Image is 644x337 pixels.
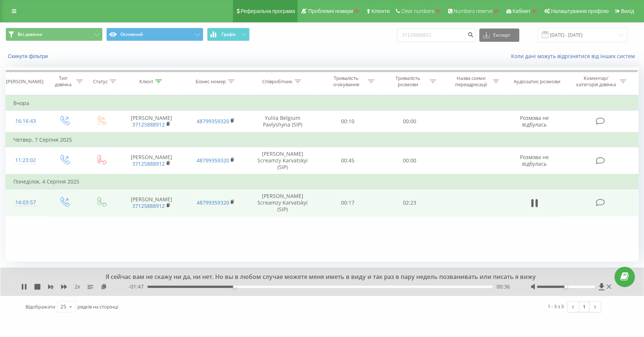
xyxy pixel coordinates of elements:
[379,111,441,132] td: 00:00
[6,174,638,189] td: Понеділок, 4 Серпня 2025
[196,78,226,85] div: Бізнес номер
[401,8,434,14] span: Clear numbers
[13,114,38,128] div: 16:16:43
[621,8,634,14] span: Вихід
[132,160,165,167] a: 37125888912
[564,285,567,288] div: Accessibility label
[196,118,229,125] a: 48799359320
[6,28,103,41] button: Всі дзвінки
[74,283,80,290] span: 2 x
[6,96,638,111] td: Вчора
[132,202,165,209] a: 37125888912
[119,147,183,174] td: [PERSON_NAME]
[514,78,560,85] div: Аудіозапис розмови
[241,8,295,14] span: Реферальна програма
[196,199,229,206] a: 48799359320
[119,111,183,132] td: [PERSON_NAME]
[129,283,147,290] span: - 01:47
[196,157,229,164] a: 48799359320
[13,195,38,210] div: 14:03:57
[248,189,317,216] td: [PERSON_NAME] Screamzy Karvatskyi (SIP)
[77,303,118,310] span: рядків на сторінці
[513,8,531,14] span: Кабінет
[326,75,366,88] div: Тривалість очікування
[371,8,390,14] span: Клієнти
[52,75,74,88] div: Тип дзвінка
[451,75,491,88] div: Назва схеми переадресації
[6,132,638,147] td: Четвер, 7 Серпня 2025
[317,111,379,132] td: 00:10
[520,114,549,128] span: Розмова не відбулась
[6,78,43,85] div: [PERSON_NAME]
[262,78,293,85] div: Співробітник
[379,147,441,174] td: 00:00
[317,147,379,174] td: 00:45
[551,8,608,14] span: Налаштування профілю
[317,189,379,216] td: 00:17
[511,53,638,60] a: Коли дані можуть відрізнятися вiд інших систем
[397,28,476,42] input: Пошук за номером
[308,8,353,14] span: Проблемні номери
[139,78,153,85] div: Клієнт
[60,303,66,310] div: 25
[388,75,428,88] div: Тривалість розмови
[18,31,42,37] span: Всі дзвінки
[548,303,564,310] div: 1 - 3 з 3
[80,273,554,281] div: Я сейчас вам не скажу ни да, ни нет. Но вы в любом случае можете меня иметь в виду и так раз в па...
[13,153,38,168] div: 11:23:02
[93,78,108,85] div: Статус
[132,121,165,128] a: 37125888912
[26,303,55,310] span: Відображати
[454,8,493,14] span: Numbers reserve
[207,28,250,41] button: Графік
[119,189,183,216] td: [PERSON_NAME]
[496,283,510,290] span: 00:36
[233,285,236,288] div: Accessibility label
[574,75,618,88] div: Коментар/категорія дзвінка
[6,53,51,60] button: Скинути фільтри
[379,189,441,216] td: 02:23
[578,301,590,312] a: 1
[248,147,317,174] td: [PERSON_NAME] Screamzy Karvatskyi (SIP)
[479,28,519,42] button: Експорт
[106,28,203,41] button: Основний
[248,111,317,132] td: Yuliia Belgium Pavlyshyna (SIP)
[520,154,549,167] span: Розмова не відбулась
[221,32,236,37] span: Графік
